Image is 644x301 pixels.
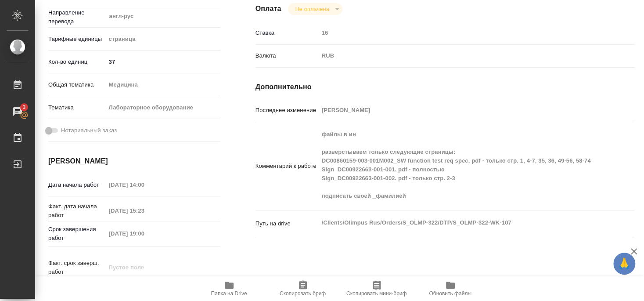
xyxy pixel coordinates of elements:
[106,178,183,191] input: Пустое поле
[319,127,603,203] textarea: файлы в ин разверстываем только следующие страницы: DC00860159-003-001M002_SW function test req s...
[255,29,319,37] p: Ставка
[319,104,603,116] input: Пустое поле
[266,276,340,301] button: Скопировать бриф
[613,253,635,275] button: 🙏
[106,204,183,217] input: Пустое поле
[106,261,183,274] input: Пустое поле
[255,4,281,14] h4: Оплата
[255,51,319,60] p: Валюта
[192,276,266,301] button: Папка на Drive
[48,58,106,66] p: Кол-во единиц
[106,55,220,68] input: ✎ Введи что-нибудь
[48,259,106,276] p: Факт. срок заверш. работ
[292,5,331,13] button: Не оплачена
[340,276,414,301] button: Скопировать мини-бриф
[106,77,220,92] div: Медицина
[48,225,106,243] p: Срок завершения работ
[48,156,220,167] h4: [PERSON_NAME]
[106,32,220,47] div: страница
[319,215,603,230] textarea: /Clients/Olimpus Rus/Orders/S_OLMP-322/DTP/S_OLMP-322-WK-107
[48,35,106,44] p: Тарифные единицы
[414,276,487,301] button: Обновить файлы
[255,219,319,228] p: Путь на drive
[255,106,319,115] p: Последнее изменение
[48,103,106,112] p: Тематика
[48,202,106,220] p: Факт. дата начала работ
[48,8,106,26] p: Направление перевода
[319,48,603,63] div: RUB
[319,26,603,39] input: Пустое поле
[61,126,117,135] span: Нотариальный заказ
[211,290,247,297] span: Папка на Drive
[429,290,471,297] span: Обновить файлы
[106,227,183,240] input: Пустое поле
[617,254,632,273] span: 🙏
[288,3,342,15] div: Не оплачена
[48,181,106,189] p: Дата начала работ
[280,290,326,297] span: Скопировать бриф
[48,80,106,89] p: Общая тематика
[346,290,407,297] span: Скопировать мини-бриф
[255,82,634,92] h4: Дополнительно
[17,103,31,112] span: 3
[2,101,33,123] a: 3
[106,100,220,115] div: Лабораторное оборудование
[255,162,319,170] p: Комментарий к работе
